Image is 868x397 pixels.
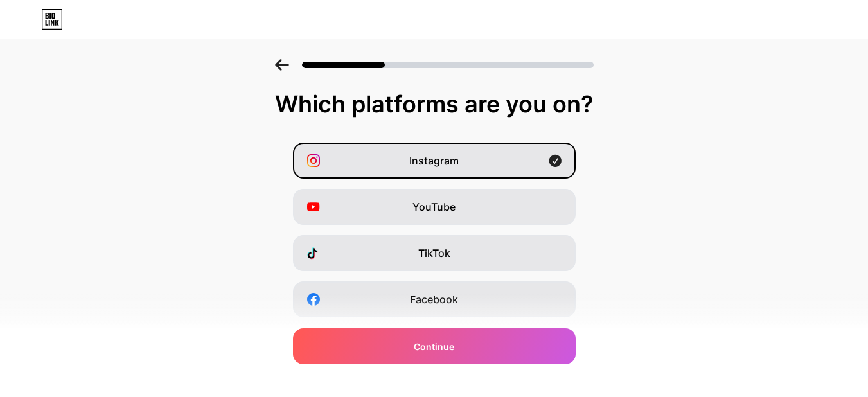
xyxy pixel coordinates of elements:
[414,340,454,353] span: Continue
[409,153,459,168] span: Instagram
[412,199,456,215] span: YouTube
[410,292,458,307] span: Facebook
[13,91,855,117] div: Which platforms are you on?
[418,245,450,261] span: TikTok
